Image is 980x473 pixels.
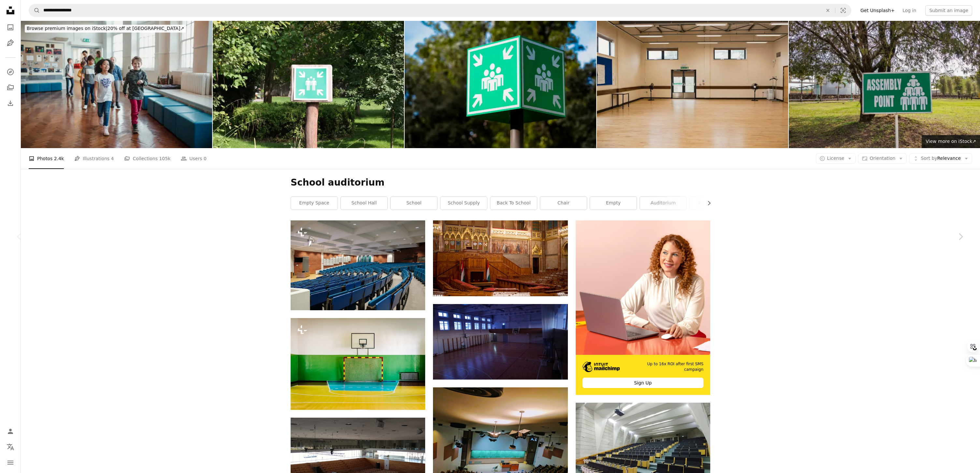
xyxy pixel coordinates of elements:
[433,304,568,380] img: a basketball court with a basketball hoop in the middle of it
[703,197,710,210] button: scroll list to the right
[576,220,710,355] img: file-1722962837469-d5d3a3dee0c7image
[291,262,425,268] a: a large auditorium with rows of blue chairs
[291,460,425,466] a: a large empty auditorium
[440,197,487,210] a: school supply
[583,378,703,388] div: Sign Up
[27,26,184,31] span: 20% off at [GEOGRAPHIC_DATA] ↗
[576,450,710,456] a: a large room
[433,435,568,441] a: people sitting on chairs inside room
[922,135,980,148] a: View more on iStock↗
[291,177,710,188] h1: School auditorium
[597,21,788,148] img: School Gymnasium
[405,21,596,148] img: Emergency assembly point sign
[899,5,920,16] a: Log in
[291,318,425,410] img: A basketball court with a basketball hoop in the middle of it
[925,5,972,16] button: Submit an image
[27,26,107,31] span: Browse premium images on iStock |
[341,197,387,210] a: school hall
[590,197,637,210] a: empty
[291,197,338,210] a: empty space
[4,36,17,49] a: Illustrations
[576,220,710,395] a: Up to 16x ROI after first SMS campaignSign Up
[857,5,899,16] a: Get Unsplash+
[583,362,620,372] img: file-1690386555781-336d1949dad1image
[433,339,568,344] a: a basketball court with a basketball hoop in the middle of it
[926,139,976,144] span: View more on iStock ↗
[858,153,907,164] button: Orientation
[629,361,703,372] span: Up to 16x ROI after first SMS campaign
[159,155,170,162] span: 105k
[4,456,17,469] button: Menu
[835,4,851,17] button: Visual search
[433,255,568,261] a: the interior of a large building with wooden pews
[4,21,17,34] a: Photos
[4,440,17,453] button: Language
[4,65,17,78] a: Explore
[124,148,170,169] a: Collections 105k
[4,425,17,438] a: Log in / Sign up
[640,197,686,210] a: auditorium
[909,153,972,164] button: Sort byRelevance
[870,156,895,161] span: Orientation
[821,4,835,17] button: Clear
[941,205,980,268] a: Next
[921,156,937,161] span: Sort by
[21,21,190,36] a: Browse premium images on iStock|20% off at [GEOGRAPHIC_DATA]↗
[433,220,568,296] img: the interior of a large building with wooden pews
[21,21,212,148] img: School Children Walking Through the Hall with their Teachers
[789,21,980,148] img: emergency disaster assembly point signs
[921,155,961,162] span: Relevance
[213,21,404,148] img: Sign assembly point for evacuation or emergency
[111,155,114,162] span: 4
[291,220,425,310] img: a large auditorium with rows of blue chairs
[690,197,736,210] a: empty office
[827,156,844,161] span: License
[29,4,851,17] form: Find visuals sitewide
[4,97,17,110] a: Download History
[74,148,114,169] a: Illustrations 4
[204,155,207,162] span: 0
[291,361,425,367] a: A basketball court with a basketball hoop in the middle of it
[181,148,207,169] a: Users 0
[816,153,856,164] button: License
[4,81,17,94] a: Collections
[29,4,40,17] button: Search Unsplash
[490,197,537,210] a: back to school
[540,197,587,210] a: chair
[391,197,437,210] a: school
